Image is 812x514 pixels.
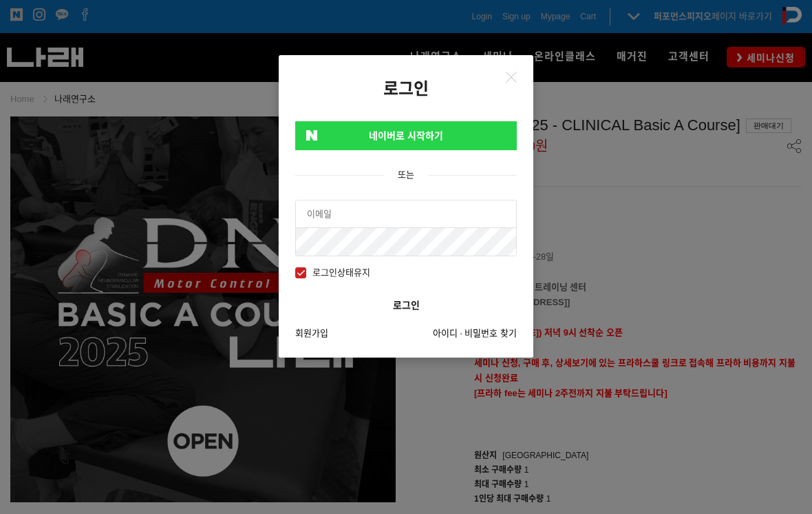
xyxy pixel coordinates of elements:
[295,326,328,341] a: 회원가입
[295,265,370,280] span: 로그인상태유지
[279,79,533,99] h2: 로그인
[295,291,517,319] button: 로그인
[433,326,517,341] a: 아이디 · 비밀번호 찾기
[296,201,516,228] input: 이메일
[295,167,517,183] div: 또는
[295,121,517,150] a: 네이버로 시작하기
